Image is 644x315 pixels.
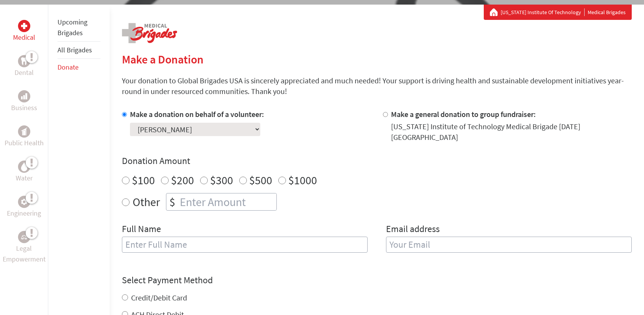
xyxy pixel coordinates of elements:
[13,20,35,43] a: MedicalMedical
[391,121,632,143] div: [US_STATE] Institute of Technology Medical Brigade [DATE] [GEOGRAPHIC_DATA]
[7,208,41,219] p: Engineering
[18,161,30,173] div: Water
[7,196,41,219] a: EngineeringEngineering
[11,102,37,113] p: Business
[386,223,440,237] label: Email address
[122,237,368,253] input: Enter Full Name
[58,42,100,59] li: All Brigades
[21,235,27,239] img: Legal Empowerment
[122,274,632,286] h4: Select Payment Method
[18,125,30,138] div: Public Health
[18,90,30,102] div: Business
[132,173,155,187] label: $100
[122,223,161,237] label: Full Name
[501,8,585,16] a: [US_STATE] Institute Of Technology
[58,45,92,54] a: All Brigades
[18,55,30,67] div: Dental
[58,18,87,37] a: Upcoming Brigades
[18,196,30,208] div: Engineering
[13,32,35,43] p: Medical
[2,243,46,265] p: Legal Empowerment
[16,161,33,183] a: WaterWater
[249,173,272,187] label: $500
[21,128,27,135] img: Public Health
[210,173,233,187] label: $300
[130,109,264,119] label: Make a donation on behalf of a volunteer:
[18,20,30,32] div: Medical
[171,173,194,187] label: $200
[391,109,536,119] label: Make a general donation to group fundraiser:
[11,90,37,113] a: BusinessBusiness
[2,231,46,265] a: Legal EmpowermentLegal Empowerment
[178,193,276,210] input: Enter Amount
[122,155,632,167] h4: Donation Amount
[133,193,160,211] label: Other
[58,59,100,76] li: Donate
[21,199,27,205] img: Engineering
[122,75,632,97] p: Your donation to Global Brigades USA is sincerely appreciated and much needed! Your support is dr...
[490,8,626,16] div: Medical Brigades
[386,237,632,253] input: Your Email
[16,173,33,183] p: Water
[5,138,44,148] p: Public Health
[122,52,632,66] h2: Make a Donation
[131,293,187,302] label: Credit/Debit Card
[21,162,27,171] img: Water
[288,173,317,187] label: $1000
[21,93,27,99] img: Business
[21,23,27,29] img: Medical
[122,23,177,43] img: logo-medical.png
[5,125,44,148] a: Public HealthPublic Health
[58,14,100,42] li: Upcoming Brigades
[21,57,27,65] img: Dental
[58,63,79,71] a: Donate
[15,67,34,78] p: Dental
[15,55,34,78] a: DentalDental
[18,231,30,243] div: Legal Empowerment
[166,193,178,210] div: $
